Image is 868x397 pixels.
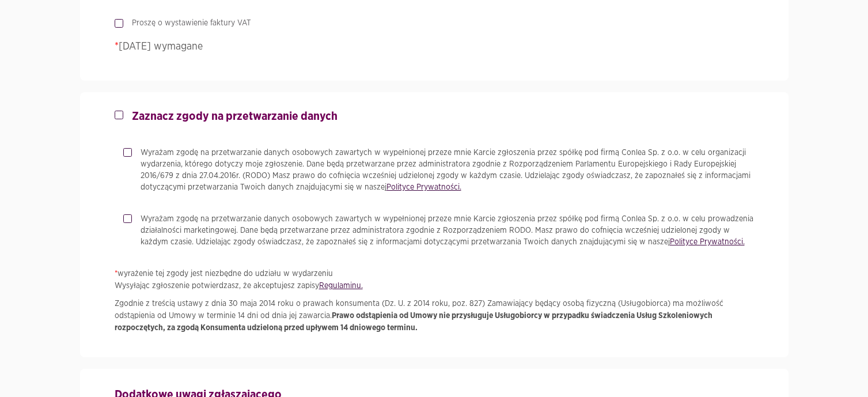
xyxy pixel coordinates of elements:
p: Wyrażam zgodę na przetwarzanie danych osobowych zawartych w wypełnionej przeze mnie Karcie zgłosz... [141,213,754,248]
label: Proszę o wystawienie faktury VAT [123,17,251,29]
p: Wyrażam zgodę na przetwarzanie danych osobowych zawartych w wypełnionej przeze mnie Karcie zgłosz... [141,147,754,193]
a: Polityce Prywatności. [670,238,745,246]
p: Zgodnie z treścią ustawy z dnia 30 maja 2014 roku o prawach konsumenta (Dz. U. z 2014 roku, poz. ... [115,298,754,334]
a: Polityce Prywatności. [386,183,461,191]
strong: Zaznacz zgody na przetwarzanie danych [132,111,338,122]
span: Wysyłając zgłoszenie potwierdzasz, że akceptujesz zapisy [115,282,363,290]
p: wyrażenie tej zgody jest niezbędne do udziału w wydarzeniu [115,268,754,292]
p: [DATE] wymagane [115,39,754,55]
strong: Prawo odstąpienia od Umowy nie przysługuje Usługobiorcy w przypadku świadczenia Usług Szkoleniowy... [115,312,712,332]
a: Regulaminu. [319,282,363,290]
